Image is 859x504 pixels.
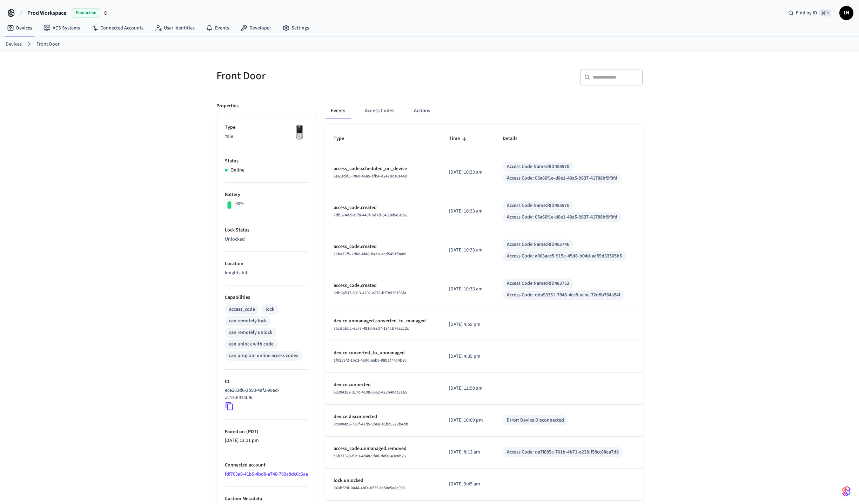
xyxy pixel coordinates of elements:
[334,349,432,357] p: device.converted_to_unmanaged
[334,290,406,296] span: 0db8a537-8013-4202-a878-bf78925156fa
[334,317,432,325] p: device.unmanaged.converted_to_managed
[27,9,66,17] span: Prod Workspace
[225,471,308,478] a: fdf703a0-41b9-4bd8-a748-760a8dc0c6aa
[507,241,569,248] div: Access Code Name: RID485746
[225,495,308,503] p: Custom Metadata
[229,306,255,313] div: access_code
[449,247,486,254] p: [DATE] 10:33 am
[229,317,267,325] div: can remotely lock
[86,22,149,34] a: Connected Accounts
[334,413,432,421] p: device.disconnected
[235,200,244,208] p: 90%
[334,477,432,484] p: lock.unlocked
[230,167,244,174] p: Online
[36,41,60,48] a: Front Door
[334,243,432,250] p: access_code.created
[334,212,408,218] span: 7db574dd-a5f8-443f-bd7d-3459eb49e961
[72,8,100,18] span: Production
[225,294,308,301] p: Capabilities
[449,133,469,144] span: Time
[225,124,308,131] p: Type
[503,133,526,144] span: Details
[200,22,235,34] a: Events
[507,280,569,287] div: Access Code Name: RID483752
[225,227,308,234] p: Lock Status
[507,163,569,170] div: Access Code Name: RID485970
[449,169,486,176] p: [DATE] 10:33 am
[235,22,277,34] a: Developer
[408,102,436,119] button: Actions
[291,124,308,141] img: Yale Assure Touchscreen Wifi Smart Lock, Satin Nickel, Front
[507,202,569,209] div: Access Code Name: RID485970
[216,102,239,110] p: Properties
[225,269,308,277] p: knights hill
[507,214,617,221] div: Access Code: 05a66f1e-d8e1-40a5-9637-41788bf9f3fd
[225,462,308,469] p: Connected account
[225,133,308,140] p: Yale
[229,329,272,336] div: can remotely unlock
[225,191,308,199] p: Battery
[225,437,308,444] p: [DATE] 12:11 pm
[839,6,853,20] button: LN
[38,22,86,34] a: ACS Systems
[225,387,306,402] p: ece283d6-3b93-4af2-98ed-a2134f915b9c
[225,236,308,243] p: Unlocked
[225,378,308,385] p: ID
[334,173,407,179] span: 6a61fdd5-7060-45a5-afb4-d247bc10e4e9
[334,453,406,459] span: c6b77528-f0c3-4d48-9fa8-defe543c8b26
[449,285,486,293] p: [DATE] 10:33 am
[225,260,308,268] p: Location
[334,421,408,427] span: 9ce00eb6-730f-47d5-9b68-e1bc6322b4db
[449,385,486,392] p: [DATE] 12:50 am
[334,389,407,395] span: 63204362-317c-4108-8662-423b40ca31a5
[840,7,853,19] span: LN
[6,41,22,48] a: Devices
[334,445,432,452] p: access_code.unmanaged.removed
[1,22,38,34] a: Devices
[334,325,409,331] span: 75cdbbbc-e577-491d-88d7-184cb76a2c2c
[449,417,486,424] p: [DATE] 10:00 pm
[334,381,432,389] p: device.connected
[842,486,851,497] img: SeamLogoGradient.69752ec5.svg
[819,9,831,16] span: ⌘ K
[325,102,643,119] div: ant example
[334,357,407,363] span: 1f0259f2-1bc3-48d0-aab9-98b1f77d4b30
[225,157,308,165] p: Status
[334,251,406,257] span: 26be73f5-2d8c-4f48-beab-acd5491f0a09
[796,9,817,16] span: Find by ID
[334,204,432,211] p: access_code.created
[245,428,259,435] span: ( PDT )
[449,481,486,488] p: [DATE] 9:45 am
[359,102,400,119] button: Access Codes
[229,352,298,359] div: can program online access codes
[325,102,351,119] button: Events
[216,69,425,83] h5: Front Door
[449,353,486,360] p: [DATE] 4:35 pm
[334,485,405,491] span: 043bf29f-0444-4bfe-875f-3d58e5e8c993
[334,165,432,173] p: access_code.scheduled_on_device
[449,321,486,328] p: [DATE] 4:59 pm
[507,417,564,424] div: Error: Device Disconnected
[277,22,315,34] a: Settings
[507,449,619,456] div: Access Code: da7f885c-701b-4b71-a238-f58cc88ea7d8
[266,306,274,313] div: lock
[149,22,200,34] a: User Identities
[449,449,486,456] p: [DATE] 8:12 am
[507,291,620,299] div: Access Code: dda93351-7848-4ec8-acbc-72d8b764a54f
[507,175,617,182] div: Access Code: 05a66f1e-d8e1-40a5-9637-41788bf9f3fd
[449,208,486,215] p: [DATE] 10:33 am
[229,341,274,348] div: can unlock with code
[783,7,837,19] div: Find by ID⌘ K
[225,428,308,436] p: Paired on
[334,133,353,144] span: Type
[334,282,432,289] p: access_code.created
[325,125,643,500] table: sticky table
[507,253,622,260] div: Access Code: a003aec5-915e-45d8-b04d-ae59d33505b5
